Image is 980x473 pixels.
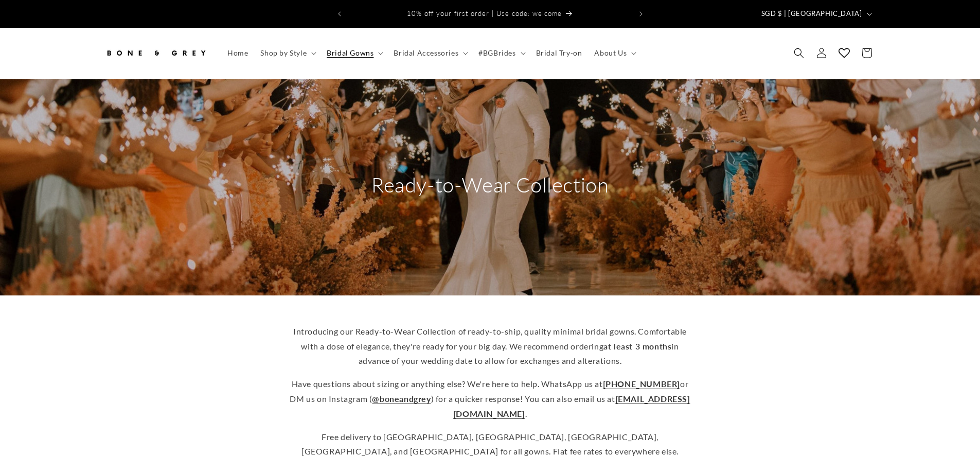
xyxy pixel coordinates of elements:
[260,48,307,58] span: Shop by Style
[327,48,373,58] span: Bridal Gowns
[453,394,690,418] a: [EMAIL_ADDRESS][DOMAIN_NAME]
[394,48,458,58] span: Bridal Accessories
[761,9,862,19] span: SGD $ | [GEOGRAPHIC_DATA]
[603,379,680,389] a: [PHONE_NUMBER]
[755,4,876,24] button: SGD $ | [GEOGRAPHIC_DATA]
[100,38,211,68] a: Bone and Grey Bridal
[530,42,589,64] a: Bridal Try-on
[320,42,387,64] summary: Bridal Gowns
[221,42,254,64] a: Home
[478,48,515,58] span: #BGBrides
[372,394,431,404] a: @boneandgrey
[328,4,351,24] button: Previous announcement
[290,377,691,421] p: Have questions about sizing or anything else? We're here to help. WhatsApp us at or DM us on Inst...
[788,42,810,64] summary: Search
[290,430,691,460] p: Free delivery to [GEOGRAPHIC_DATA], [GEOGRAPHIC_DATA], [GEOGRAPHIC_DATA], [GEOGRAPHIC_DATA], and ...
[254,42,320,64] summary: Shop by Style
[630,4,652,24] button: Next announcement
[407,9,562,17] span: 10% off your first order | Use code: welcome
[227,48,248,58] span: Home
[371,171,609,198] h2: Ready-to-Wear Collection
[104,42,207,64] img: Bone and Grey Bridal
[588,42,640,64] summary: About Us
[290,324,691,369] p: Introducing our Ready-to-Wear Collection of ready-to-ship, quality minimal bridal gowns. Comforta...
[536,48,582,58] span: Bridal Try-on
[387,42,472,64] summary: Bridal Accessories
[472,42,529,64] summary: #BGBrides
[603,341,671,351] strong: at least 3 months
[594,48,627,58] span: About Us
